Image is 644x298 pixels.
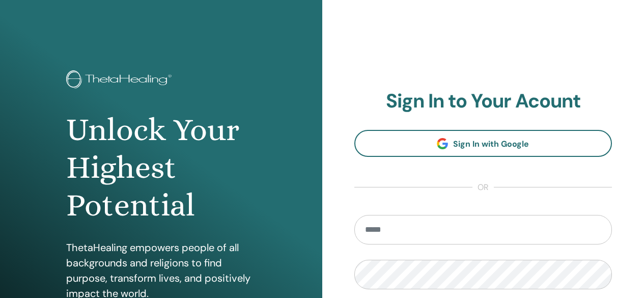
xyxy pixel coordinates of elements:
[354,130,612,157] a: Sign In with Google
[66,111,256,225] h1: Unlock Your Highest Potential
[453,139,529,149] span: Sign In with Google
[472,181,494,194] span: or
[354,90,612,113] h2: Sign In to Your Acount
